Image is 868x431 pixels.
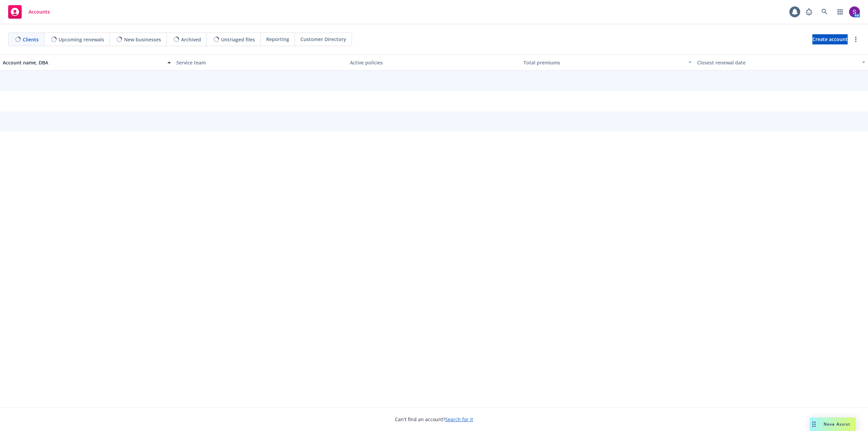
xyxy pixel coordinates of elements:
[176,59,344,66] div: Service team
[445,416,473,423] a: Search for it
[697,59,858,66] div: Closest renewal date
[300,36,346,43] span: Customer Directory
[266,36,289,43] span: Reporting
[810,417,856,431] button: Nova Assist
[347,54,521,71] button: Active policies
[350,59,518,66] div: Active policies
[181,36,201,43] span: Archived
[59,36,104,43] span: Upcoming renewals
[124,36,161,43] span: New businesses
[3,59,163,66] div: Account name, DBA
[174,54,347,71] button: Service team
[852,35,860,43] a: more
[833,5,847,19] a: Switch app
[818,5,831,19] a: Search
[824,421,850,427] span: Nova Assist
[23,36,39,43] span: Clients
[812,34,848,44] a: Create account
[810,417,818,431] div: Drag to move
[28,9,50,15] span: Accounts
[521,54,694,71] button: Total premiums
[5,2,53,21] a: Accounts
[812,33,848,46] span: Create account
[524,59,684,66] div: Total premiums
[221,36,255,43] span: Untriaged files
[395,416,473,423] span: Can't find an account?
[802,5,816,19] a: Report a Bug
[694,54,868,71] button: Closest renewal date
[849,6,860,17] img: photo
